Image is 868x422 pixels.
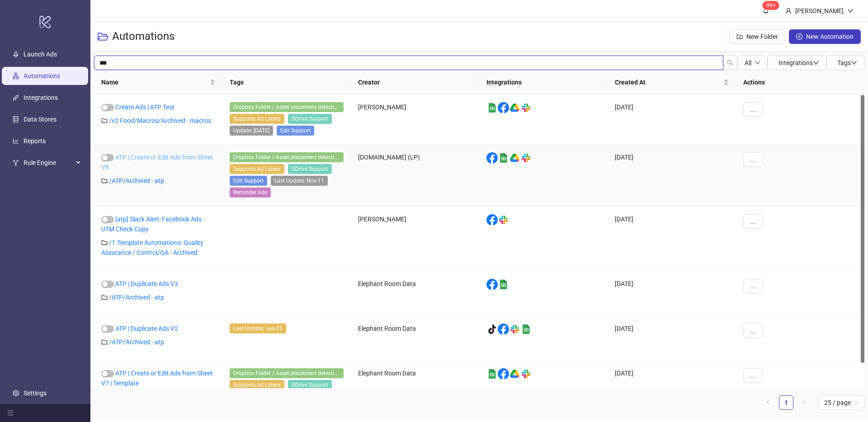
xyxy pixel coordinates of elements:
div: [DOMAIN_NAME] (LP) [351,145,479,207]
a: 1 [779,396,793,409]
a: Integrations [24,94,58,101]
span: Reminder Ads [230,188,271,197]
th: Actions [736,70,864,95]
button: Integrationsdown [768,56,826,70]
span: New Automation [806,33,854,40]
div: [PERSON_NAME] [792,6,847,16]
div: Elephant Room Data [351,272,479,316]
a: ATP | Create or Edit Ads from Sheet V8 [101,154,213,171]
div: [DATE] [608,207,736,272]
span: plus-circle [796,33,802,40]
div: [DATE] [608,361,736,416]
button: right [797,395,811,410]
button: ... [743,214,763,229]
th: Name [94,70,222,95]
span: Integrations [778,59,819,66]
span: user [785,8,792,14]
span: Last Update: Jun-25 [230,324,286,333]
sup: 1448 [763,1,779,10]
span: Name [101,77,208,87]
a: /v2 Food/Macros/Archived - macros [109,117,211,124]
a: Settings [24,389,47,397]
span: folder [101,339,108,345]
span: menu-fold [7,410,14,416]
span: folder [101,294,108,300]
button: New Automation [789,29,861,44]
div: [DATE] [608,95,736,145]
span: ... [750,156,756,163]
button: ... [743,324,763,338]
span: folder [101,117,108,124]
a: /ATP/Archived - atp [109,294,164,301]
a: Data Stores [24,116,57,123]
button: ... [743,152,763,167]
a: /1.Template Automations: Quality Assurance / Control/QA - Archived [101,239,203,256]
button: Tagsdown [826,56,864,70]
span: bell [763,7,769,14]
a: Reports [24,137,46,145]
span: ... [750,327,756,334]
a: ATP | Duplicate Ads V2 [115,325,178,332]
a: [atp] Slack Alert: Facebook Ads - UTM Check Copy [101,216,205,233]
span: Rule Engine [24,154,73,172]
span: Edit Support [230,176,267,186]
span: down [847,8,854,14]
li: 1 [779,395,793,410]
a: Automations [24,72,60,80]
button: ... [743,102,763,117]
a: /ATP/Archived - atp [109,177,164,184]
li: Next Page [797,395,811,410]
a: ATP | Duplicate Ads V3 [115,280,178,287]
button: ... [743,368,763,383]
span: GDrive Support [288,380,332,390]
span: Edit Support [277,126,314,136]
a: Launch Ads [24,51,57,58]
th: Creator [351,70,479,95]
span: Supports Ad Labels [230,380,284,390]
span: New Folder [746,33,778,40]
span: Tags [837,59,857,66]
span: ... [750,282,756,290]
div: [DATE] [608,316,736,361]
span: Created At [615,77,722,87]
span: down [851,60,857,66]
span: folder-add [736,33,743,40]
span: search [727,60,733,66]
button: New Folder [729,29,785,44]
span: Dropbox Folder / Asset placement detection [230,102,344,112]
span: ... [750,372,756,379]
span: Supports Ad Labels [230,164,284,174]
button: left [761,395,775,410]
h3: Automations [112,29,175,44]
span: Dropbox Folder / Asset placement detection [230,368,344,378]
div: Elephant Room Data [351,316,479,361]
span: GDrive Support [288,164,332,174]
span: fork [13,159,19,166]
span: All [745,59,751,66]
span: folder [101,178,108,184]
span: GDrive Support [288,114,332,124]
span: down [813,60,819,66]
button: Alldown [737,56,768,70]
span: folder-open [98,31,108,42]
div: [DATE] [608,272,736,316]
a: ATP | Create or Edit Ads from Sheet V7 | Template [101,370,213,387]
div: [DATE] [608,145,736,207]
span: down [755,60,760,66]
span: folder [101,239,108,246]
span: 25 / page [824,396,859,409]
div: [PERSON_NAME] [351,207,479,272]
div: [PERSON_NAME] [351,95,479,145]
span: Update: 06-06-2024 [230,126,273,136]
li: Previous Page [761,395,775,410]
span: Last Update: Nov-11 [271,176,328,186]
span: left [765,399,771,405]
a: Create Ads | ATP Test [115,103,175,111]
th: Created At [608,70,736,95]
div: Page Size [819,395,864,410]
button: ... [743,279,763,293]
span: right [802,399,807,405]
div: Elephant Room Data [351,361,479,416]
span: ... [750,106,756,113]
span: Supports Ad Labels [230,114,284,124]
